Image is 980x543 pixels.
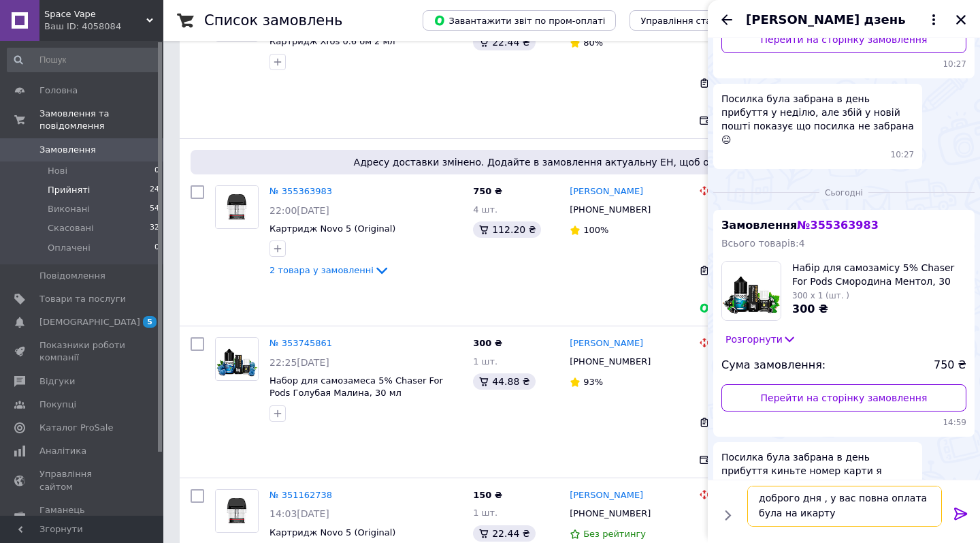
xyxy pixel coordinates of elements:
[154,242,159,254] span: 0
[746,11,906,29] span: [PERSON_NAME] дзень
[39,84,78,97] span: Головна
[721,26,966,53] a: Перейти на сторінку замовлення
[44,20,163,33] div: Ваш ID: 4058084
[953,12,969,28] button: Закрити
[721,417,966,429] span: 14:59 12.08.2025
[792,291,849,300] span: 300 x 1 (шт. )
[721,332,800,347] button: Розгорнути
[583,529,646,539] span: Без рейтингу
[797,219,878,232] span: № 355363983
[473,373,535,390] div: 44.88 ₴
[473,356,497,367] span: 1 шт.
[583,377,603,387] span: 93%
[7,48,161,72] input: Пошук
[747,486,942,527] textarea: доброго дня , у вас повна оплата була на икарту
[891,149,915,161] span: 10:27 16.02.2025
[567,201,653,219] div: [PHONE_NUMBER]
[269,357,329,368] span: 22:25[DATE]
[423,10,616,31] button: Завантажити звіт по пром-оплаті
[473,221,541,238] div: 112.20 ₴
[269,375,443,399] a: Набор для самозамеса 5% Chaser For Pods Голубая Малина, 30 мл
[570,489,643,502] a: [PERSON_NAME]
[567,353,653,371] div: [PHONE_NUMBER]
[570,337,643,350] a: [PERSON_NAME]
[473,525,535,542] div: 22.44 ₴
[721,219,879,232] span: Замовлення
[434,14,605,27] span: Завантажити звіт по пром-оплаті
[713,185,975,199] div: 12.08.2025
[570,185,643,198] a: [PERSON_NAME]
[630,10,755,31] button: Управління статусами
[721,238,805,249] span: Всього товарів: 4
[39,422,113,434] span: Каталог ProSale
[721,450,914,491] span: Посилка була забрана в день прибуття киньте номер карти я перекину кошти
[269,490,332,500] a: № 351162738
[722,262,781,320] img: 6465017698_w160_h160_nabir-dlya-samozamisu.jpg
[216,186,258,228] img: Фото товару
[150,184,159,196] span: 24
[39,504,126,529] span: Гаманець компанії
[216,490,258,532] img: Фото товару
[567,505,653,523] div: [PHONE_NUMBER]
[640,16,745,26] span: Управління статусами
[39,399,76,411] span: Покупці
[48,203,90,215] span: Виконані
[215,489,259,533] a: Фото товару
[48,222,94,234] span: Скасовані
[269,338,332,348] a: № 353745861
[269,36,395,46] a: Картридж Xros 0.6 ом 2 мл
[39,468,126,493] span: Управління сайтом
[143,316,157,328] span: 5
[473,34,535,50] div: 22.44 ₴
[39,270,105,282] span: Повідомлення
[216,338,258,380] img: Фото товару
[792,261,966,288] span: Набір для самозамісу 5% Chaser For Pods Смородина Ментол, 30 мл
[721,358,826,373] span: Сума замовлення:
[792,302,828,315] span: 300 ₴
[154,165,159,177] span: 0
[44,8,146,20] span: Space Vape
[48,184,90,196] span: Прийняті
[39,293,126,305] span: Товари та послуги
[473,204,497,215] span: 4 шт.
[196,155,947,169] span: Адресу доставки змінено. Додайте в замовлення актуальну ЕН, щоб отримати оплату
[269,186,332,196] a: № 355363983
[269,265,374,275] span: 2 товара у замовленні
[934,358,966,373] span: 750 ₴
[215,185,259,229] a: Фото товару
[746,11,942,29] button: [PERSON_NAME] дзень
[39,108,163,132] span: Замовлення та повідомлення
[473,186,502,196] span: 750 ₴
[721,92,914,146] span: Посилка була забрана в день прибуття у неділю, але збій у новій пошті показує що посилка не забра...
[269,508,329,519] span: 14:03[DATE]
[48,242,91,254] span: Оплачені
[719,12,735,28] button: Назад
[473,490,502,500] span: 150 ₴
[819,187,868,199] span: Сьогодні
[269,527,395,538] a: Картридж Novo 5 (Original)
[39,339,126,364] span: Показники роботи компанії
[150,203,159,215] span: 54
[583,225,608,235] span: 100%
[39,144,96,156] span: Замовлення
[39,316,140,328] span: [DEMOGRAPHIC_DATA]
[269,205,329,216] span: 22:00[DATE]
[583,37,603,48] span: 80%
[39,445,86,457] span: Аналітика
[473,508,497,518] span: 1 шт.
[204,12,342,29] h1: Список замовлень
[269,223,395,234] a: Картридж Novo 5 (Original)
[215,337,259,381] a: Фото товару
[39,375,75,388] span: Відгуки
[48,165,67,177] span: Нові
[269,265,390,275] a: 2 товара у замовленні
[150,222,159,234] span: 32
[721,384,966,412] a: Перейти на сторінку замовлення
[473,338,502,348] span: 300 ₴
[719,506,736,524] button: Показати кнопки
[721,59,966,70] span: 10:27 16.02.2025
